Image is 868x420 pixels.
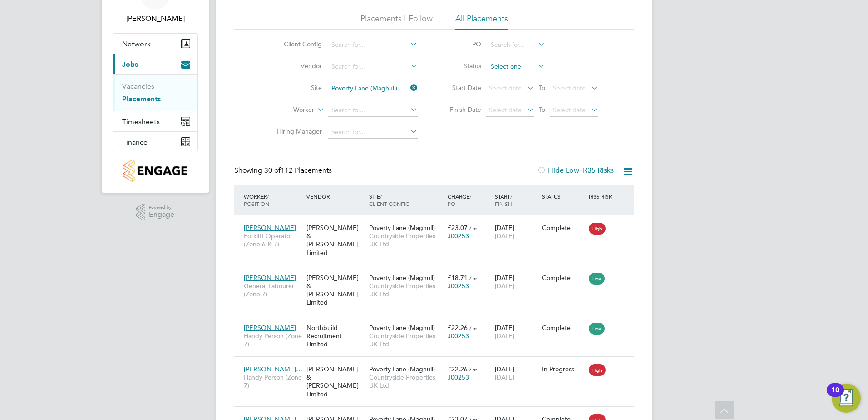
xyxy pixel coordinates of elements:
[542,224,585,232] div: Complete
[122,82,154,90] a: Vacancies
[488,60,545,73] input: Select one
[542,365,585,373] div: In Progress
[369,373,443,390] span: Countryside Properties UK Ltd
[328,60,418,73] input: Search for...
[264,166,332,175] span: 112 Placements
[493,360,540,386] div: [DATE]
[589,323,605,335] span: Low
[328,126,418,139] input: Search for...
[537,166,614,175] label: Hide Low IR35 Risks
[122,117,160,126] span: Timesheets
[493,188,540,212] div: Start
[587,188,618,205] div: IR35 Risk
[113,74,197,111] div: Jobs
[493,319,540,345] div: [DATE]
[448,282,469,290] span: J00253
[589,223,606,235] span: High
[244,274,296,282] span: [PERSON_NAME]
[270,62,322,70] label: Vendor
[270,40,322,48] label: Client Config
[304,360,367,403] div: [PERSON_NAME] & [PERSON_NAME] Limited
[304,319,367,353] div: Northbuild Recruitment Limited
[244,373,302,390] span: Handy Person (Zone 7)
[469,225,477,231] span: / hr
[489,106,522,114] span: Select date
[113,34,197,54] button: Network
[589,364,606,376] span: High
[113,160,198,182] a: Go to home page
[270,84,322,92] label: Site
[440,105,481,114] label: Finish Date
[495,373,514,381] span: [DATE]
[242,219,634,226] a: [PERSON_NAME]Forklift Operator (Zone 6 & 7)[PERSON_NAME] & [PERSON_NAME] LimitedPoverty Lane (Mag...
[304,188,367,205] div: Vendor
[448,373,469,381] span: J00253
[234,166,334,175] div: Showing
[244,324,296,332] span: [PERSON_NAME]
[149,204,174,211] span: Powered by
[469,325,477,331] span: / hr
[369,282,443,298] span: Countryside Properties UK Ltd
[244,232,302,248] span: Forklift Operator (Zone 6 & 7)
[360,13,433,30] li: Placements I Follow
[122,138,148,146] span: Finance
[244,365,302,373] span: [PERSON_NAME]…
[448,332,469,340] span: J00253
[832,384,861,413] button: Open Resource Center, 10 new notifications
[123,160,187,182] img: countryside-properties-logo-retina.png
[369,324,435,332] span: Poverty Lane (Maghull)
[122,60,138,69] span: Jobs
[242,269,634,276] a: [PERSON_NAME]General Labourer (Zone 7)[PERSON_NAME] & [PERSON_NAME] LimitedPoverty Lane (Maghull)...
[369,332,443,348] span: Countryside Properties UK Ltd
[242,360,634,368] a: [PERSON_NAME]…Handy Person (Zone 7)[PERSON_NAME] & [PERSON_NAME] LimitedPoverty Lane (Maghull)Cou...
[493,269,540,295] div: [DATE]
[304,219,367,261] div: [PERSON_NAME] & [PERSON_NAME] Limited
[136,204,175,221] a: Powered byEngage
[369,193,409,207] span: / Client Config
[495,232,514,240] span: [DATE]
[244,282,302,298] span: General Labourer (Zone 7)
[542,324,585,332] div: Complete
[448,324,468,332] span: £22.26
[369,224,435,232] span: Poverty Lane (Maghull)
[440,40,481,48] label: PO
[448,274,468,282] span: £18.71
[113,54,197,74] button: Jobs
[244,332,302,348] span: Handy Person (Zone 7)
[328,39,418,51] input: Search for...
[448,232,469,240] span: J00253
[262,105,314,115] label: Worker
[495,193,512,207] span: / Finish
[488,39,545,51] input: Search for...
[369,365,435,373] span: Poverty Lane (Maghull)
[448,193,471,207] span: / PO
[113,13,198,24] span: Billy Eadie
[149,211,174,219] span: Engage
[540,188,587,205] div: Status
[553,106,586,114] span: Select date
[448,224,468,232] span: £23.07
[242,188,304,212] div: Worker
[440,62,481,70] label: Status
[270,127,322,135] label: Hiring Manager
[448,365,468,373] span: £22.26
[242,410,634,418] a: [PERSON_NAME]Forklift Operator (Zone 6 & 7)[PERSON_NAME] & [PERSON_NAME] LimitedPoverty Lane (Mag...
[328,104,418,117] input: Search for...
[113,111,197,131] button: Timesheets
[328,82,418,95] input: Search for...
[304,269,367,311] div: [PERSON_NAME] & [PERSON_NAME] Limited
[369,232,443,248] span: Countryside Properties UK Ltd
[489,84,522,92] span: Select date
[495,332,514,340] span: [DATE]
[122,40,151,48] span: Network
[244,224,296,232] span: [PERSON_NAME]
[553,84,586,92] span: Select date
[242,319,634,326] a: [PERSON_NAME]Handy Person (Zone 7)Northbuild Recruitment LimitedPoverty Lane (Maghull)Countryside...
[113,132,197,152] button: Finance
[536,104,548,115] span: To
[445,188,493,212] div: Charge
[264,166,281,175] span: 30 of
[493,219,540,245] div: [DATE]
[440,84,481,92] label: Start Date
[244,193,269,207] span: / Position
